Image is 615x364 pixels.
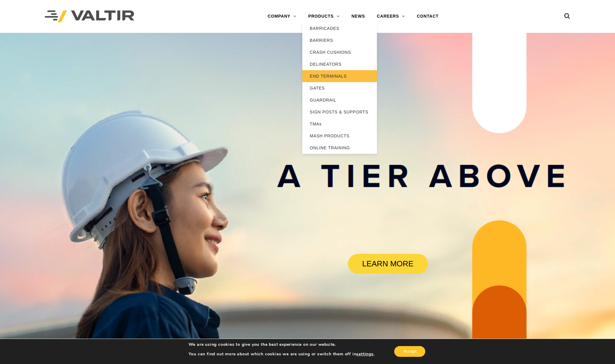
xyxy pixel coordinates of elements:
img: Valtir [45,10,134,23]
a: TMAs [302,118,377,130]
a: GATES [302,82,377,94]
a: PRODUCTS [302,10,346,22]
a: CAREERS [371,10,411,22]
a: LEARN MORE [348,254,428,274]
a: SIGN POSTS & SUPPORTS [302,106,377,118]
a: BARRICADES [302,22,377,34]
p: We are using cookies to give you the best experience on our website. [189,342,375,347]
a: END TERMINALS [302,70,377,82]
a: DELINEATORS [302,58,377,70]
a: BARRIERS [302,34,377,46]
a: GUARDRAIL [302,94,377,106]
a: COMPANY [262,10,302,22]
a: NEWS [346,10,371,22]
p: You can find out more about which cookies we are using or switch them off in . [189,351,375,357]
a: ONLINE TRAINING [302,142,377,154]
a: CRASH CUSHIONS [302,46,377,58]
button: settings [356,351,373,357]
a: CONTACT [411,10,445,22]
a: MASH PRODUCTS [302,130,377,142]
button: Accept [394,346,425,357]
